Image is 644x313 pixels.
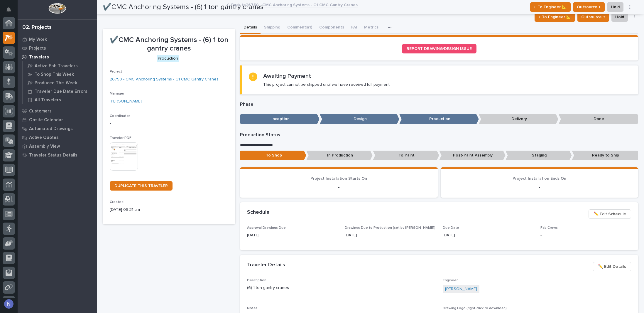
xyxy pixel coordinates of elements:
[18,53,97,61] a: Travelers
[29,117,63,123] p: Onsite Calendar
[443,307,507,310] span: Drawing Logo (right-click to download)
[23,70,97,78] a: To Shop This Week
[577,12,609,22] button: Outsource ↑
[29,144,60,149] p: Assembly View
[263,73,311,80] h2: Awaiting Payment
[110,181,173,191] a: DUPLICATE THIS TRAVELER
[540,232,631,238] p: -
[35,63,78,69] p: Active Fab Travelers
[247,279,266,282] span: Description
[29,153,77,158] p: Traveler Status Details
[157,55,179,62] div: Production
[18,133,97,142] a: Active Quotes
[240,151,306,160] p: To Shop
[114,184,168,188] span: DUPLICATE THIS TRAVELER
[345,232,435,238] p: [DATE]
[110,76,219,83] a: 26750 - CMC Anchoring Systems - G1 CMC Gantry Cranes
[231,1,358,8] a: Back to26750 - CMC Anchoring Systems - G1 CMC Gantry Cranes
[110,70,122,73] span: Project
[23,87,97,95] a: Traveler Due Date Errors
[18,115,97,124] a: Onsite Calendar
[110,114,130,118] span: Coordinator
[399,114,479,124] p: Production
[29,135,59,140] p: Active Quotes
[611,12,628,22] button: Hold
[263,82,391,87] p: This project cannot be shipped until we have received full payment.
[594,211,626,218] span: ✏️ Edit Schedule
[240,114,320,124] p: Inception
[284,22,316,34] button: Comments (1)
[598,263,626,270] span: ✏️ Edit Details
[7,7,15,16] div: Notifications
[320,114,399,124] p: Design
[35,97,61,103] p: All Travelers
[535,12,575,22] button: ← To Engineer 📐
[559,114,638,124] p: Done
[247,262,285,268] h2: Traveler Details
[402,44,476,53] a: REPORT DRAWING/DESIGN ISSUE
[240,22,261,34] button: Details
[247,285,435,291] p: (6) 1 ton gantry cranes
[361,22,382,34] button: Metrics
[23,79,97,87] a: Produced This Week
[316,22,348,34] button: Components
[247,226,286,230] span: Approval Drawings Due
[439,151,506,160] p: Post-Paint Assembly
[22,24,52,31] div: 02. Projects
[247,232,338,238] p: [DATE]
[572,151,638,160] p: Ready to Ship
[18,35,97,44] a: My Work
[348,22,361,34] button: FAI
[443,232,533,238] p: [DATE]
[443,226,459,230] span: Due Date
[29,55,49,60] p: Travelers
[29,109,52,114] p: Customers
[589,209,631,219] button: ✏️ Edit Schedule
[29,46,46,51] p: Projects
[306,151,373,160] p: In Production
[29,37,47,42] p: My Work
[18,107,97,115] a: Customers
[581,14,605,21] span: Outsource ↑
[3,4,15,16] button: Notifications
[513,176,566,181] span: Project Installation Ends On
[110,98,142,105] a: [PERSON_NAME]
[593,262,631,271] button: ✏️ Edit Details
[247,307,258,310] span: Notes
[35,72,74,77] p: To Shop This Week
[18,151,97,159] a: Traveler Status Details
[261,22,284,34] button: Shipping
[110,36,228,53] p: ✔️CMC Anchoring Systems - (6) 1 ton gantry cranes
[247,184,430,191] p: -
[540,226,558,230] span: Fab Crews
[506,151,572,160] p: Staging
[110,92,124,95] span: Manager
[310,176,367,181] span: Project Installation Starts On
[110,207,228,213] p: [DATE] 09:31 am
[35,89,87,94] p: Traveler Due Date Errors
[345,226,435,230] span: Drawings Due to Production (set by [PERSON_NAME])
[110,120,228,127] p: -
[247,209,270,216] h2: Schedule
[18,124,97,133] a: Automated Drawings
[479,114,558,124] p: Delivery
[443,279,458,282] span: Engineer
[29,126,73,132] p: Automated Drawings
[35,80,77,86] p: Produced This Week
[110,200,124,204] span: Created
[240,102,638,107] p: Phase
[23,62,97,70] a: Active Fab Travelers
[240,132,638,138] p: Production Status
[407,47,472,51] span: REPORT DRAWING/DESIGN ISSUE
[110,136,131,140] span: Traveler PDF
[23,96,97,104] a: All Travelers
[18,44,97,53] a: Projects
[18,142,97,151] a: Assembly View
[538,14,571,21] span: ← To Engineer 📐
[445,286,477,292] a: [PERSON_NAME]
[448,184,631,191] p: -
[615,14,624,21] span: Hold
[48,3,66,14] img: Workspace Logo
[373,151,439,160] p: To Paint
[3,298,15,310] button: users-avatar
